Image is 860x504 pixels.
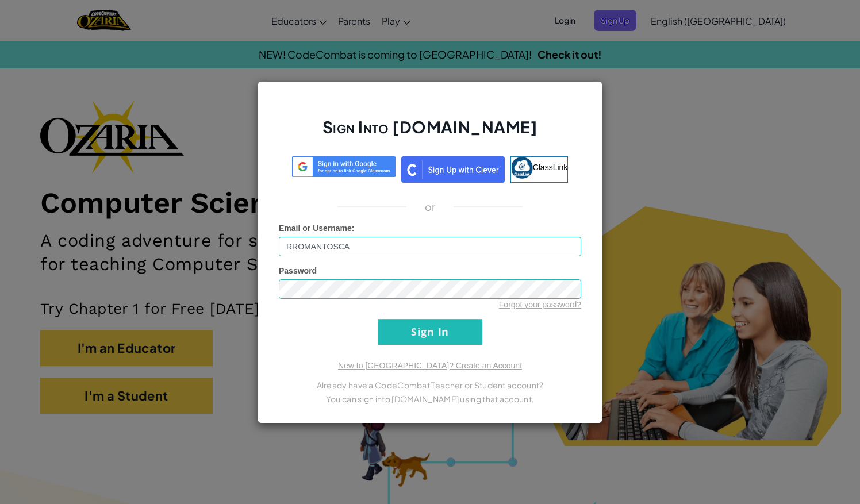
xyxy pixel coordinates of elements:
span: Password [279,266,317,275]
img: log-in-google-sso.svg [292,156,396,178]
img: clever_sso_button@2x.png [401,156,505,183]
p: or [425,200,436,214]
img: classlink-logo-small.png [511,157,533,179]
input: Sign In [378,319,482,345]
p: Already have a CodeCombat Teacher or Student account? [279,378,581,392]
a: New to [GEOGRAPHIC_DATA]? Create an Account [338,361,522,370]
span: ClassLink [533,162,568,171]
h2: Sign Into [DOMAIN_NAME] [279,116,581,149]
span: Email or Username [279,224,352,233]
label: : [279,222,355,234]
a: Forgot your password? [499,300,581,309]
p: You can sign into [DOMAIN_NAME] using that account. [279,392,581,406]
